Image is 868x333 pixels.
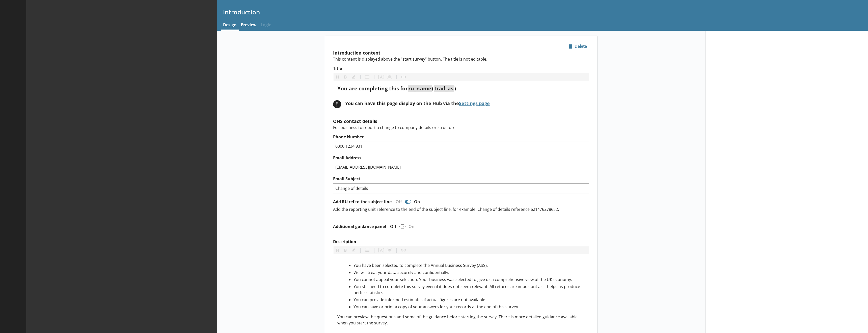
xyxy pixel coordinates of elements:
[333,56,589,62] p: This content is displayed above the “start survey” button. The title is not editable.
[386,224,398,229] div: Off
[566,42,589,50] span: Delete
[333,134,589,140] label: Phone Number
[239,20,259,31] a: Preview
[337,262,585,326] div: Description
[333,207,589,212] p: Add the reporting unit reference to the end of the subject line, for example, Change of details r...
[345,100,490,106] div: You can have this page display on the Hub via the
[566,42,589,50] button: Delete
[337,85,585,92] div: Title
[454,85,456,92] span: )
[333,176,589,182] label: Email Subject
[354,284,581,295] span: You still need to complete this survey even if it does not seem relevant. All returns are importa...
[432,85,434,92] span: (
[459,100,490,106] a: Settings page
[333,50,589,56] h2: Introduction content
[333,118,589,124] h2: ONS contact details
[337,314,579,326] span: You can preview the questions and some of the guidance before starting the survey. There is more ...
[333,239,589,244] label: Description
[223,8,862,16] h1: Introduction
[406,224,418,229] div: On
[333,125,589,130] p: For business to report a change to company details or structure.
[259,20,273,31] span: Logic
[412,199,424,204] div: On
[333,224,386,229] label: Additional guidance panel
[221,20,239,31] a: Design
[333,155,589,161] label: Email Address
[434,85,453,92] span: trad_as
[354,297,486,302] span: You can provide informed estimates if actual figures are not available.
[333,199,392,204] label: Add RU ref to the subject line
[354,270,449,275] span: We will treat your data securely and confidentially.
[354,304,519,310] span: You can save or print a copy of your answers for your records at the end of this survey.
[333,66,589,71] label: Title
[354,277,572,282] span: You cannot appeal your selection. Your business was selected to give us a comprehensive view of t...
[333,100,341,108] div: !
[408,85,431,92] span: ru_name
[392,199,404,204] div: Off
[337,85,408,92] span: You are completing this for
[354,263,488,268] span: You have been selected to complete the Annual Business Survey (ABS).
